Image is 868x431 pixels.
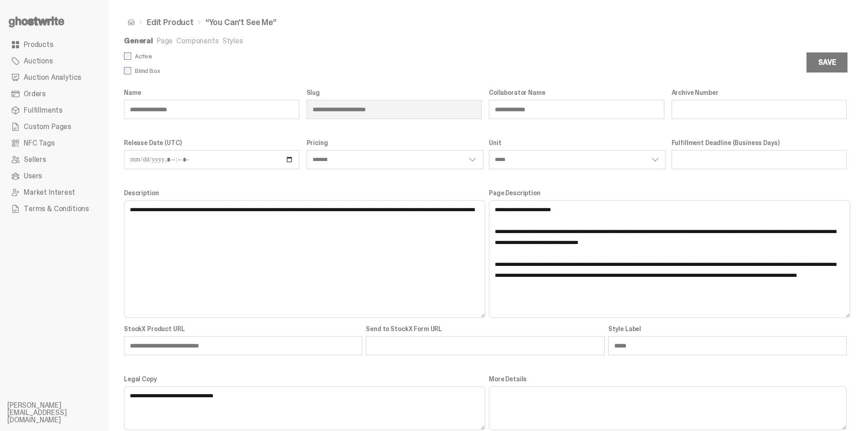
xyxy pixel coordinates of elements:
[7,151,102,168] a: Sellers
[124,89,299,96] label: Name
[194,18,277,26] li: “You Can't See Me”
[124,67,131,74] input: Blind Box
[24,156,46,163] span: Sellers
[489,89,664,96] label: Collaborator Name
[489,375,847,383] label: More Details
[124,36,153,46] a: General
[124,139,299,146] label: Release Date (UTC)
[24,57,53,65] span: Auctions
[489,139,664,146] label: Unit
[24,74,81,81] span: Auction Analytics
[24,90,46,98] span: Orders
[366,325,604,332] label: Send to StockX Form URL
[672,89,847,96] label: Archive Number
[124,67,485,74] label: Blind Box
[608,325,847,332] label: Style Label
[222,36,243,46] a: Styles
[7,36,102,53] a: Products
[24,123,71,130] span: Custom Pages
[124,52,485,60] label: Active
[7,135,102,151] a: NFC Tags
[24,189,75,196] span: Market Interest
[124,52,131,60] input: Active
[24,205,89,213] span: Terms & Conditions
[7,184,102,201] a: Market Interest
[672,139,847,146] label: Fulfillment Deadline (Business Days)
[7,53,102,69] a: Auctions
[124,325,362,332] label: StockX Product URL
[24,41,53,48] span: Products
[7,119,102,135] a: Custom Pages
[7,201,102,217] a: Terms & Conditions
[24,107,62,114] span: Fulfillments
[818,59,836,66] div: Save
[24,140,55,147] span: NFC Tags
[7,168,102,184] a: Users
[7,86,102,102] a: Orders
[176,36,218,46] a: Components
[7,69,102,86] a: Auction Analytics
[7,402,117,424] li: [PERSON_NAME][EMAIL_ADDRESS][DOMAIN_NAME]
[307,139,482,146] label: Pricing
[124,375,482,383] label: Legal Copy
[489,189,847,197] label: Page Description
[24,172,42,180] span: Users
[124,189,482,197] label: Description
[147,18,194,26] a: Edit Product
[7,102,102,119] a: Fulfillments
[806,52,847,73] button: Save
[307,89,482,96] label: Slug
[157,36,173,46] a: Page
